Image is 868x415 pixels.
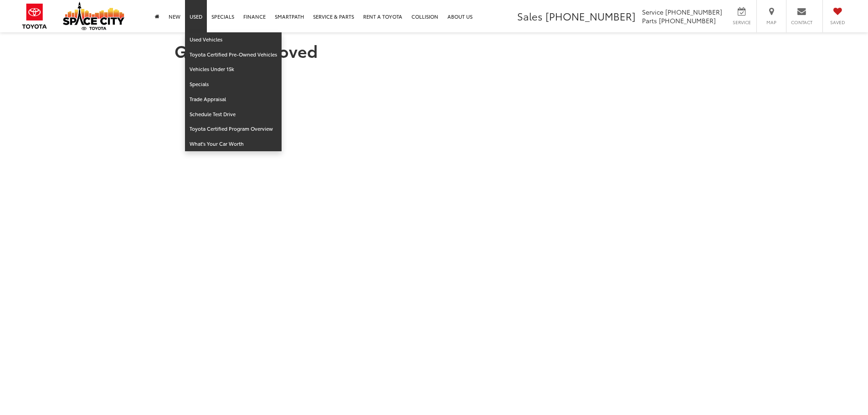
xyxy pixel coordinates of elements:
[642,16,657,25] span: Parts
[659,16,716,25] span: [PHONE_NUMBER]
[185,137,282,151] a: What's Your Car Worth
[185,107,282,122] a: Schedule Test Drive
[63,2,124,30] img: Space City Toyota
[185,77,282,92] a: Specials
[185,47,282,62] a: Toyota Certified Pre-Owned Vehicles
[791,19,812,26] span: Contact
[761,19,781,26] span: Map
[517,9,543,23] span: Sales
[185,62,282,77] a: Vehicles Under 15k
[827,19,847,26] span: Saved
[545,9,636,23] span: [PHONE_NUMBER]
[731,19,752,26] span: Service
[185,92,282,107] a: Trade Appraisal
[185,122,282,137] a: Toyota Certified Program Overview
[665,7,722,16] span: [PHONE_NUMBER]
[175,41,694,60] h1: Get Pre-Approved
[185,32,282,47] a: Used Vehicles
[642,7,663,16] span: Service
